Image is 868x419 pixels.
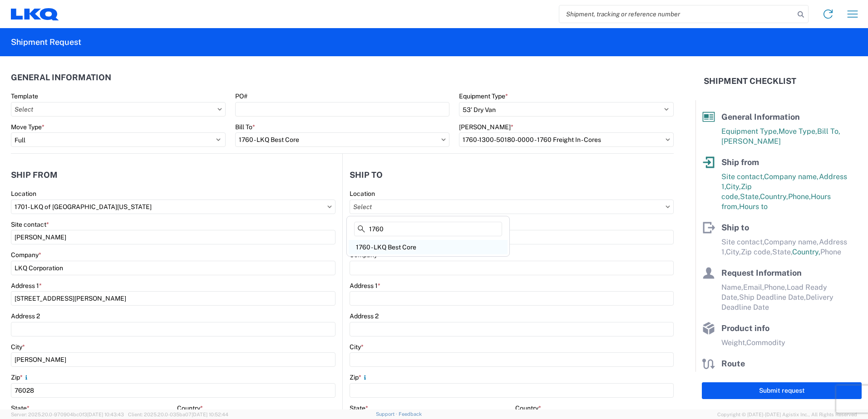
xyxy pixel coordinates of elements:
[128,412,228,417] span: Client: 2025.20.0-035ba07
[350,373,369,381] label: Zip
[177,404,203,412] label: Country
[350,282,380,290] label: Address 1
[779,127,817,136] span: Move Type,
[721,172,764,181] span: Site contact,
[746,338,785,347] span: Commodity
[726,182,741,191] span: City,
[399,411,422,417] a: Feedback
[350,171,383,180] h2: Ship to
[817,127,840,136] span: Bill To,
[721,359,745,368] span: Route
[11,190,36,198] label: Location
[721,283,743,292] span: Name,
[11,282,42,290] label: Address 1
[11,73,111,82] h2: General Information
[721,127,779,136] span: Equipment Type,
[235,92,247,100] label: PO#
[11,312,40,320] label: Address 2
[11,251,41,259] label: Company
[717,410,857,419] span: Copyright © [DATE]-[DATE] Agistix Inc., All Rights Reserved
[721,137,781,146] span: [PERSON_NAME]
[192,412,228,417] span: [DATE] 10:52:44
[350,312,379,320] label: Address 2
[11,404,30,412] label: State
[721,112,800,122] span: General Information
[739,293,806,302] span: Ship Deadline Date,
[740,192,760,201] span: State,
[764,238,819,246] span: Company name,
[743,283,764,292] span: Email,
[11,343,25,351] label: City
[721,157,759,167] span: Ship from
[11,102,226,117] input: Select
[11,92,38,100] label: Template
[788,192,811,201] span: Phone,
[792,248,820,256] span: Country,
[515,404,541,412] label: Country
[459,92,508,100] label: Equipment Type
[350,404,368,412] label: State
[350,343,364,351] label: City
[11,412,124,417] span: Server: 2025.20.0-970904bc0f3
[11,171,58,180] h2: Ship from
[350,200,674,214] input: Select
[11,373,30,381] label: Zip
[721,268,802,278] span: Request Information
[11,123,44,131] label: Move Type
[559,5,794,23] input: Shipment, tracking or reference number
[11,37,81,48] h2: Shipment Request
[11,220,49,229] label: Site contact
[820,248,841,256] span: Phone
[760,192,788,201] span: Country,
[721,223,749,232] span: Ship to
[459,132,674,147] input: Select
[721,238,764,246] span: Site contact,
[726,248,741,256] span: City,
[772,248,792,256] span: State,
[87,412,124,417] span: [DATE] 10:43:43
[764,172,819,181] span: Company name,
[235,123,255,131] label: Bill To
[11,200,335,214] input: Select
[376,411,399,417] a: Support
[349,240,508,254] div: 1760 - LKQ Best Core
[741,248,772,256] span: Zip code,
[702,382,862,399] button: Submit request
[764,283,787,292] span: Phone,
[721,323,769,333] span: Product info
[704,76,796,87] h2: Shipment Checklist
[739,202,768,211] span: Hours to
[721,338,746,347] span: Weight,
[459,123,513,131] label: [PERSON_NAME]
[350,190,375,198] label: Location
[235,132,450,147] input: Select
